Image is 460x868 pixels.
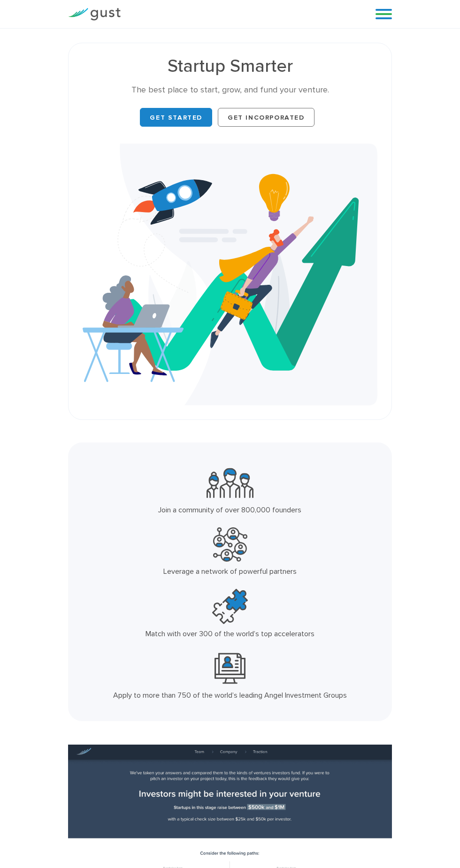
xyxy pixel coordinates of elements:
img: Community Founders [207,466,253,500]
h1: Startup Smarter [83,57,377,75]
img: Leading Angel Investment [215,651,245,685]
div: The best place to start, grow, and fund your venture. [83,84,377,96]
img: Gust Logo [68,8,121,21]
img: Powerful Partners [213,527,247,562]
div: Join a community of over 800,000 founders [110,504,350,516]
div: Leverage a network of powerful partners [110,565,350,578]
img: Startup Smarter Hero [83,144,377,405]
a: Get Incorporated [218,108,314,127]
div: Match with over 300 of the world’s top accelerators [110,628,350,640]
div: Apply to more than 750 of the world’s leading Angel Investment Groups [110,689,350,701]
a: Get Started [140,108,212,127]
img: Top Accelerators [212,589,248,624]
